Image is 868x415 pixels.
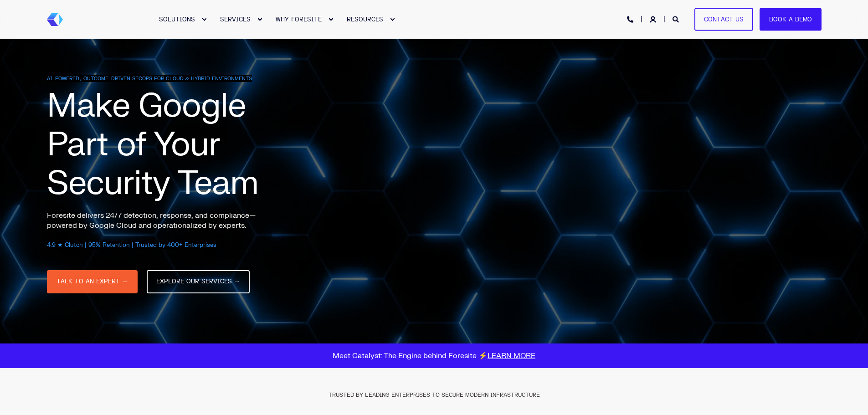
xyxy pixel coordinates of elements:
span: AI-POWERED, OUTCOME-DRIVEN SECOPS FOR CLOUD & HYBRID ENVIRONMENTS [47,75,252,82]
span: WHY FORESITE [276,15,322,23]
div: Expand RESOURCES [390,17,395,22]
div: Expand WHY FORESITE [328,17,334,22]
span: SOLUTIONS [159,15,195,23]
a: Back to Home [47,13,63,26]
span: 4.9 ★ Clutch | 95% Retention | Trusted by 400+ Enterprises [47,241,216,249]
a: Open Search [673,15,681,23]
div: Expand SERVICES [257,17,262,22]
a: Contact Us [694,8,753,31]
span: Make Google Part of Your Security Team [47,85,258,205]
a: Book a Demo [760,8,822,31]
p: Foresite delivers 24/7 detection, response, and compliance—powered by Google Cloud and operationa... [47,210,275,231]
a: TALK TO AN EXPERT → [47,270,138,293]
a: Login [650,15,658,23]
span: TRUSTED BY LEADING ENTERPRISES TO SECURE MODERN INFRASTRUCTURE [329,391,540,399]
img: Foresite brand mark, a hexagon shape of blues with a directional arrow to the right hand side [47,13,63,26]
span: RESOURCES [347,15,383,23]
a: EXPLORE OUR SERVICES → [147,270,250,293]
span: Meet Catalyst: The Engine behind Foresite ⚡️ [333,351,535,360]
a: LEARN MORE [488,351,535,360]
div: Expand SOLUTIONS [201,17,207,22]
